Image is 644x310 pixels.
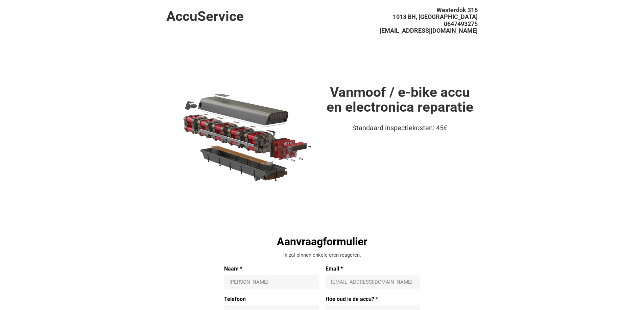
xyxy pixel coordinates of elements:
label: Email * [326,265,420,272]
div: Ik zal binnen enkele uren reageren. [224,252,420,259]
span: 1013 BH, [GEOGRAPHIC_DATA] [393,13,478,20]
label: Naam * [224,265,319,272]
input: Email * [331,279,415,285]
span: [EMAIL_ADDRESS][DOMAIN_NAME] [380,27,478,34]
label: Telefoon [224,296,319,303]
span: Westerdok 316 [436,6,478,13]
input: Naam * [230,279,313,285]
div: Aanvraagformulier [224,234,420,249]
h1: AccuService [166,9,322,24]
h1: Vanmoof / e-bike accu en electronica reparatie [322,85,478,115]
span: Standaard inspectiekosten: 45€ [352,124,447,132]
span: 0647493275 [444,20,478,27]
img: battery.webp [166,85,322,188]
label: Hoe oud is de accu? * [326,296,420,303]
